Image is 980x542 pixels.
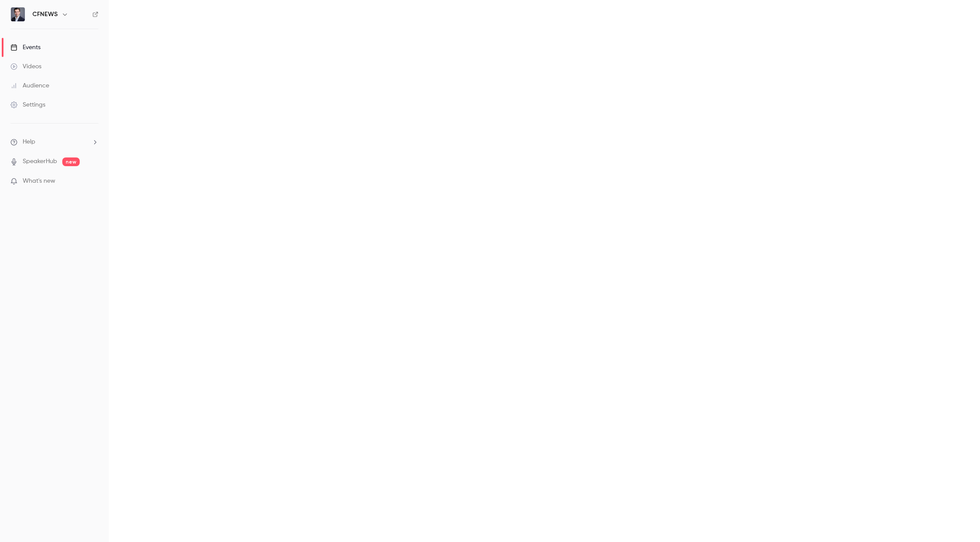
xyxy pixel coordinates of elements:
[23,177,55,186] span: What's new
[10,43,41,52] div: Events
[10,62,41,71] div: Videos
[11,7,25,21] img: CFNEWS
[23,137,35,147] span: Help
[62,157,80,166] span: new
[32,10,58,19] h6: CFNEWS
[10,137,98,147] li: help-dropdown-opener
[23,157,57,166] a: SpeakerHub
[10,100,45,109] div: Settings
[10,81,49,90] div: Audience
